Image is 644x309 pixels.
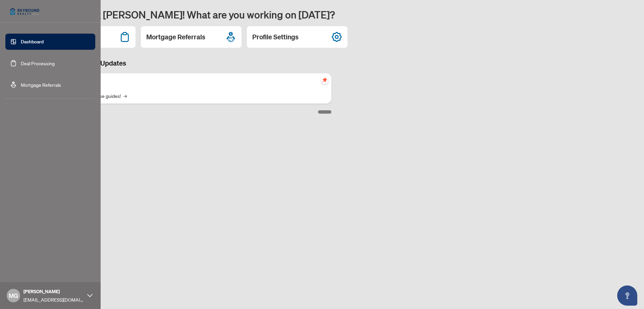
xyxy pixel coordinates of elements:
[21,39,44,45] a: Dashboard
[321,76,329,84] span: pushpin
[23,296,84,303] span: [EMAIL_ADDRESS][DOMAIN_NAME]
[9,291,18,300] span: MG
[35,8,636,21] h1: Welcome back [PERSON_NAME]! What are you working on [DATE]?
[70,77,326,85] p: Self-Help
[146,32,205,42] h2: Mortgage Referrals
[5,3,44,20] img: logo
[35,59,331,68] h3: Brokerage & Industry Updates
[21,82,61,88] a: Mortgage Referrals
[123,92,127,100] span: →
[21,60,55,66] a: Deal Processing
[617,285,637,306] button: Open asap
[252,32,299,42] h2: Profile Settings
[23,288,84,295] span: [PERSON_NAME]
